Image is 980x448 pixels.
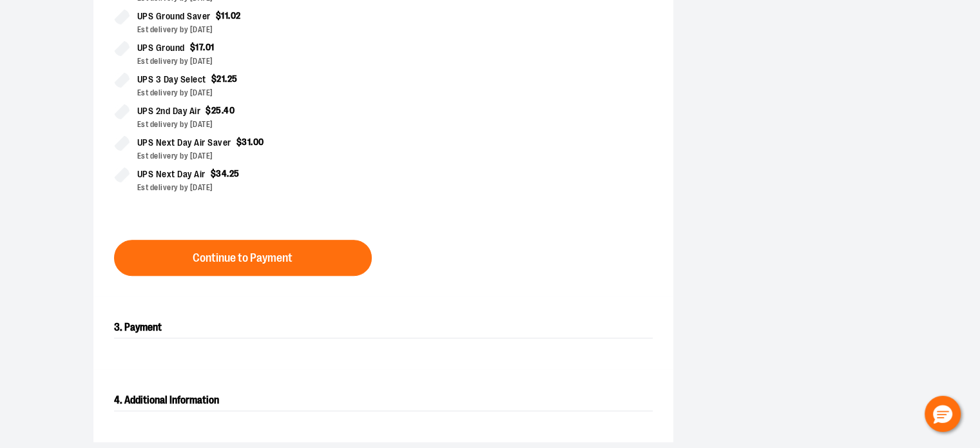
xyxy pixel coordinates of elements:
[114,72,130,88] input: UPS 3 Day Select$21.25Est delivery by [DATE]
[114,390,653,411] h2: 4. Additional Information
[236,137,242,147] span: $
[190,42,196,52] span: $
[137,135,231,150] span: UPS Next Day Air Saver
[114,41,130,56] input: UPS Ground$17.01Est delivery by [DATE]
[137,87,373,99] div: Est delivery by [DATE]
[137,167,206,182] span: UPS Next Day Air
[216,168,227,179] span: 34
[114,240,372,276] button: Continue to Payment
[227,73,238,84] span: 25
[137,9,211,24] span: UPS Ground Saver
[137,182,373,193] div: Est delivery by [DATE]
[137,119,373,130] div: Est delivery by [DATE]
[114,9,130,24] input: UPS Ground Saver$11.02Est delivery by [DATE]
[227,168,229,179] span: .
[221,10,228,21] span: 11
[222,105,224,115] span: .
[114,317,653,338] h2: 3. Payment
[137,55,373,67] div: Est delivery by [DATE]
[211,73,217,84] span: $
[231,10,241,21] span: 02
[251,137,253,147] span: .
[211,168,216,179] span: $
[225,73,227,84] span: .
[242,137,251,147] span: 31
[193,252,293,264] span: Continue to Payment
[216,73,225,84] span: 21
[206,42,215,52] span: 01
[137,24,373,35] div: Est delivery by [DATE]
[229,168,240,179] span: 25
[228,10,231,21] span: .
[137,104,201,119] span: UPS 2nd Day Air
[216,10,222,21] span: $
[211,105,222,115] span: 25
[137,72,206,87] span: UPS 3 Day Select
[203,42,206,52] span: .
[114,104,130,119] input: UPS 2nd Day Air$25.40Est delivery by [DATE]
[114,135,130,151] input: UPS Next Day Air Saver$31.00Est delivery by [DATE]
[206,105,211,115] span: $
[253,137,264,147] span: 00
[224,105,235,115] span: 40
[137,150,373,162] div: Est delivery by [DATE]
[137,41,185,55] span: UPS Ground
[114,167,130,182] input: UPS Next Day Air$34.25Est delivery by [DATE]
[925,396,961,432] button: Hello, have a question? Let’s chat.
[195,42,203,52] span: 17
